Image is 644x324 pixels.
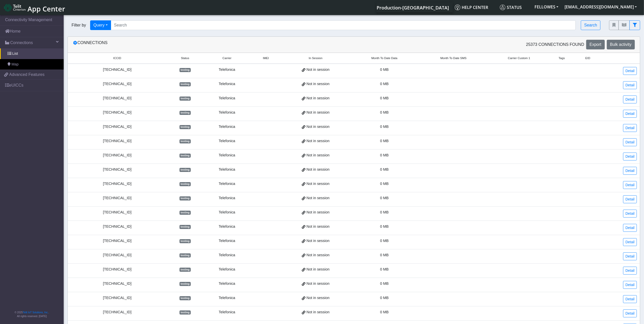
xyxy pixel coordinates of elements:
span: Connections [10,40,33,46]
span: Not in session [307,67,330,73]
div: [TECHNICAL_ID] [71,224,163,229]
span: testing [180,282,191,286]
span: Not in session [307,224,330,229]
a: Detail [623,252,637,260]
a: Detail [623,110,637,118]
div: Telefonica [207,110,247,115]
div: Telefonica [207,138,247,144]
a: Detail [623,138,637,146]
div: Telefonica [207,309,247,315]
a: Telit IoT Solutions, Inc. [23,311,48,314]
span: Tags [559,56,565,60]
span: Bulk activity [610,42,632,47]
span: Not in session [307,252,330,258]
img: knowledge.svg [455,5,460,10]
span: 0 MB [380,82,389,86]
div: [TECHNICAL_ID] [71,181,163,187]
span: 0 MB [380,153,389,157]
div: Telefonica [207,96,247,101]
div: [TECHNICAL_ID] [71,295,163,301]
span: 0 MB [380,239,389,243]
span: 0 MB [380,182,389,186]
span: Not in session [307,281,330,287]
div: [TECHNICAL_ID] [71,67,163,73]
div: Telefonica [207,124,247,130]
a: Detail [623,267,637,275]
div: [TECHNICAL_ID] [71,210,163,215]
span: Not in session [307,195,330,201]
span: Status [181,56,189,60]
img: status.svg [500,5,505,10]
span: Help center [455,5,488,10]
div: Telefonica [207,238,247,244]
button: Export [586,40,605,49]
div: [TECHNICAL_ID] [71,96,163,101]
span: Month To Date Data [371,56,397,60]
div: [TECHNICAL_ID] [71,81,163,87]
a: Detail [623,124,637,132]
span: testing [180,239,191,243]
span: Map [11,62,19,67]
a: Help center [453,2,498,12]
span: Not in session [307,81,330,87]
span: App Center [28,4,65,13]
span: Not in session [307,181,330,187]
span: 0 MB [380,96,389,100]
a: Detail [623,81,637,89]
div: Telefonica [207,295,247,301]
a: Status [498,2,531,12]
div: [TECHNICAL_ID] [71,167,163,172]
span: Month To Date SMS [440,56,467,60]
span: 0 MB [380,196,389,200]
div: [TECHNICAL_ID] [71,252,163,258]
span: Advanced Features [9,72,45,78]
span: IMEI [263,56,269,60]
a: Detail [623,153,637,160]
div: [TECHNICAL_ID] [71,267,163,272]
span: Not in session [307,238,330,244]
span: EID [585,56,590,60]
span: testing [180,97,191,101]
img: logo-telit-cinterion-gw-new.png [4,4,25,12]
span: Not in session [307,309,330,315]
span: Not in session [307,295,330,301]
span: Not in session [307,110,330,115]
a: Detail [623,295,637,303]
span: testing [180,82,191,86]
a: Detail [623,181,637,189]
div: [TECHNICAL_ID] [71,309,163,315]
span: 0 MB [380,267,389,271]
div: Telefonica [207,81,247,87]
span: testing [180,111,191,115]
span: testing [180,154,191,158]
a: Detail [623,195,637,203]
span: testing [180,182,191,186]
a: Detail [623,238,637,246]
div: Telefonica [207,67,247,73]
span: testing [180,196,191,200]
div: [TECHNICAL_ID] [71,281,163,287]
span: Not in session [307,267,330,272]
span: testing [180,253,191,258]
div: Telefonica [207,224,247,229]
span: testing [180,168,191,172]
div: Telefonica [207,267,247,272]
span: Not in session [307,167,330,172]
button: [EMAIL_ADDRESS][DOMAIN_NAME] [561,2,640,11]
span: Filter by [67,22,90,28]
span: testing [180,268,191,272]
button: FELLOWES [531,2,561,11]
span: 0 MB [380,296,389,300]
div: Connections [69,40,354,49]
div: Telefonica [207,252,247,258]
div: Telefonica [207,210,247,215]
div: Telefonica [207,167,247,172]
button: Bulk activity [607,40,635,49]
a: Your current platform instance [376,2,449,12]
span: 0 MB [380,167,389,171]
span: 0 MB [380,67,389,72]
span: Carrier [223,56,231,60]
span: 0 MB [380,253,389,257]
div: Telefonica [207,181,247,187]
span: 0 MB [380,310,389,314]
